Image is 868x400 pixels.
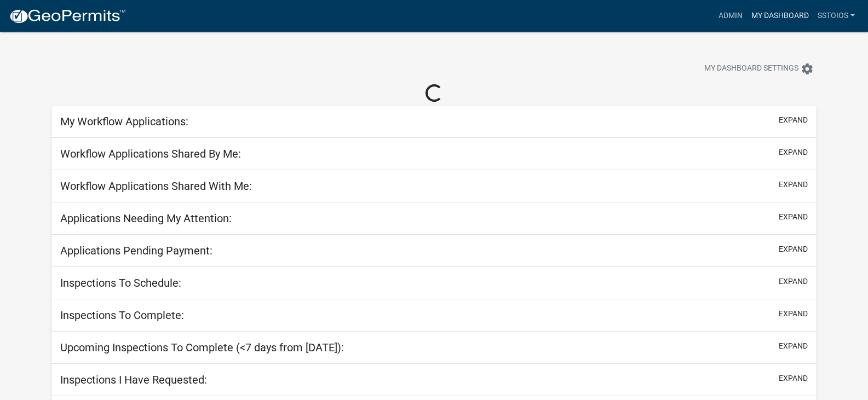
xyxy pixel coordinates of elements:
[60,309,184,322] h5: Inspections To Complete:
[813,5,859,26] a: sstoios
[779,114,808,126] button: expand
[60,147,241,160] h5: Workflow Applications Shared By Me:
[779,179,808,190] button: expand
[60,244,212,257] h5: Applications Pending Payment:
[779,244,808,255] button: expand
[60,115,188,128] h5: My Workflow Applications:
[779,373,808,384] button: expand
[747,5,813,26] a: My Dashboard
[60,341,344,354] h5: Upcoming Inspections To Complete (<7 days from [DATE]):
[779,147,808,158] button: expand
[60,212,232,225] h5: Applications Needing My Attention:
[60,276,181,289] h5: Inspections To Schedule:
[60,373,207,386] h5: Inspections I Have Requested:
[779,308,808,320] button: expand
[714,5,747,26] a: Admin
[779,211,808,223] button: expand
[779,340,808,352] button: expand
[60,179,252,193] h5: Workflow Applications Shared With Me:
[704,62,798,76] span: My Dashboard Settings
[801,62,814,76] i: settings
[779,276,808,287] button: expand
[695,58,823,79] button: My Dashboard Settingssettings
